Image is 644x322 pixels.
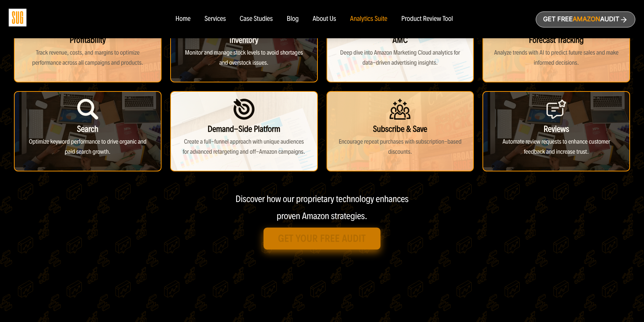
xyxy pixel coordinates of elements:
p: proven Amazon strategies. [218,211,426,221]
a: Services [204,15,226,23]
span: Amazon [573,16,600,23]
a: Case Studies [240,15,273,23]
a: About Us [313,15,336,23]
a: Get freeAmazonAudit [536,11,635,27]
a: Product Review Tool [401,15,453,23]
a: Blog [287,15,299,23]
img: Sug [9,9,26,26]
a: Get Your Free Audit [264,228,380,250]
a: Home [175,15,190,23]
a: Analytics Suite [350,15,387,23]
p: Discover how our proprietary technology enhances [218,194,426,204]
